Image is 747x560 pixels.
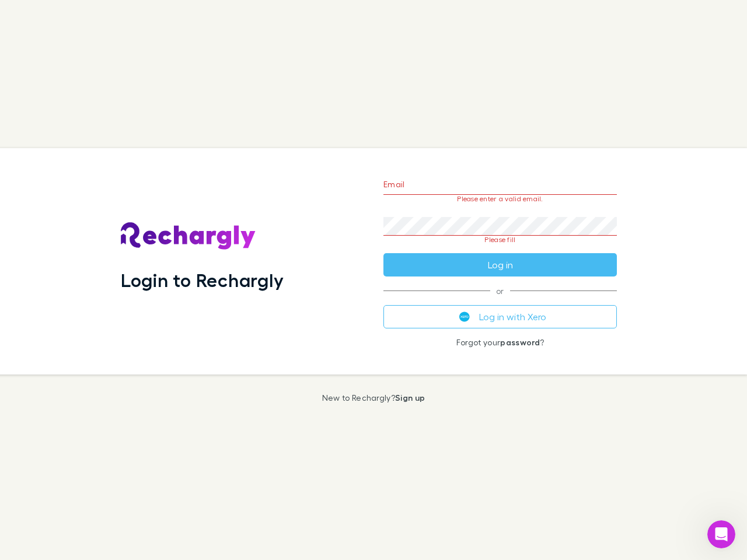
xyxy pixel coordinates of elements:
[383,236,617,244] p: Please fill
[322,393,425,402] p: New to Rechargly?
[383,290,617,291] span: or
[500,337,540,347] a: password
[707,520,735,548] iframe: Intercom live chat
[395,393,425,402] a: Sign up
[383,253,617,276] button: Log in
[459,311,470,322] img: Xero's logo
[383,195,617,203] p: Please enter a valid email.
[383,338,617,347] p: Forgot your ?
[121,222,256,250] img: Rechargly's Logo
[383,305,617,328] button: Log in with Xero
[121,269,284,291] h1: Login to Rechargly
